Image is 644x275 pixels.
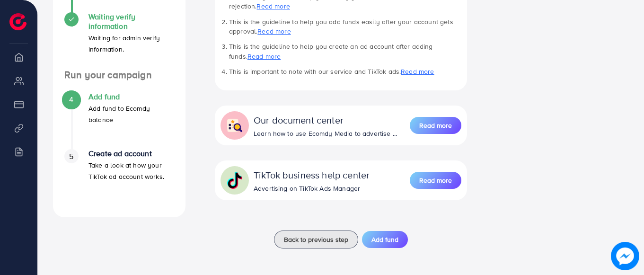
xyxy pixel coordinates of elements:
a: Read more [257,27,291,36]
button: Read more [410,172,461,189]
div: TikTok business help center [254,168,370,182]
button: Read more [410,117,461,134]
li: Create ad account [53,149,185,206]
button: Add fund [362,231,408,248]
li: Waiting verify information [53,12,185,69]
button: Back to previous step [274,231,358,248]
li: This is the guideline to help you add funds easily after your account gets approval. [229,17,461,36]
a: Read more [247,52,281,61]
div: Advertising on TikTok Ads Manager [254,184,370,193]
li: This is important to note with our service and TikTok ads. [229,67,461,76]
span: Add fund [371,235,398,244]
a: Read more [410,171,461,190]
h4: Waiting verify information [88,12,174,30]
span: 4 [69,94,73,105]
p: Waiting for admin verify information. [88,32,174,55]
span: 5 [69,151,73,162]
a: Read more [401,67,434,76]
a: Read more [410,116,461,135]
span: Read more [419,121,452,130]
div: Learn how to use Ecomdy Media to advertise ... [254,129,397,138]
img: image [611,242,639,270]
span: Back to previous step [284,235,348,244]
div: Our document center [254,113,397,127]
img: logo [9,13,26,30]
li: This is the guideline to help you create an ad account after adding funds. [229,42,461,61]
h4: Run your campaign [53,69,185,81]
p: Add fund to Ecomdy balance [88,103,174,125]
a: Read more [256,1,290,11]
li: Add fund [53,92,185,149]
h4: Add fund [88,92,174,101]
h4: Create ad account [88,149,174,158]
p: Take a look at how your TikTok ad account works. [88,160,174,182]
img: collapse [226,117,243,134]
img: collapse [226,172,243,189]
span: Read more [419,176,452,185]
